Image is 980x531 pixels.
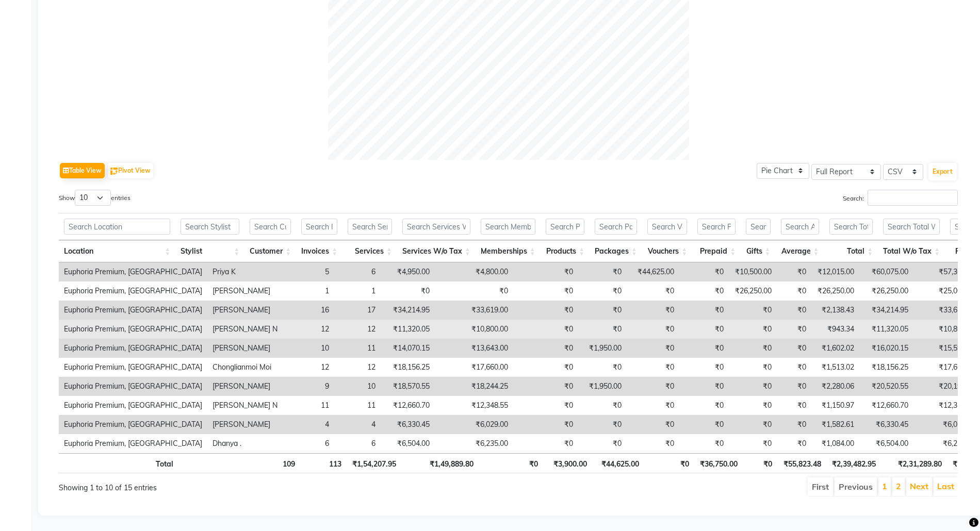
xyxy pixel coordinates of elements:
td: ₹26,250.00 [811,281,859,301]
th: Services: activate to sort column ascending [342,240,397,262]
td: ₹0 [578,262,627,281]
td: ₹0 [777,339,811,358]
th: 109 [249,453,300,473]
th: Vouchers: activate to sort column ascending [642,240,692,262]
td: Euphoria Premium, [GEOGRAPHIC_DATA] [59,339,207,358]
td: ₹0 [513,339,578,358]
td: ₹0 [777,434,811,453]
input: Search Products [546,219,584,235]
td: 9 [283,377,334,396]
td: ₹12,660.70 [381,396,435,415]
td: 6 [283,434,334,453]
td: [PERSON_NAME] [207,377,283,396]
td: 12 [283,320,334,339]
td: 11 [334,339,381,358]
td: ₹0 [513,281,578,301]
td: 12 [283,358,334,377]
th: ₹36,750.00 [694,453,743,473]
td: [PERSON_NAME] [207,415,283,434]
input: Search Packages [595,219,637,235]
td: ₹0 [578,358,627,377]
td: 1 [283,281,334,301]
td: ₹1,950.00 [578,377,627,396]
td: ₹0 [513,320,578,339]
td: ₹0 [729,396,777,415]
td: ₹0 [679,434,729,453]
input: Search Total [829,219,873,235]
td: ₹2,280.06 [811,377,859,396]
td: ₹4,800.00 [435,262,513,281]
td: ₹16,020.15 [859,339,913,358]
td: ₹6,330.45 [859,415,913,434]
td: ₹0 [578,301,627,320]
td: 10 [334,377,381,396]
td: ₹0 [513,377,578,396]
th: Stylist: activate to sort column ascending [175,240,244,262]
td: ₹11,320.05 [381,320,435,339]
td: ₹0 [777,281,811,301]
td: ₹0 [679,415,729,434]
td: ₹12,660.70 [859,396,913,415]
td: ₹2,138.43 [811,301,859,320]
td: ₹0 [627,377,679,396]
input: Search Invoices [301,219,337,235]
input: Search Prepaid [697,219,736,235]
td: ₹0 [513,415,578,434]
td: 11 [283,396,334,415]
td: ₹34,214.95 [381,301,435,320]
a: Next [910,481,928,491]
td: 16 [283,301,334,320]
td: ₹0 [381,281,435,301]
th: ₹1,54,207.95 [347,453,401,473]
a: 2 [896,481,901,491]
td: ₹1,950.00 [578,339,627,358]
td: ₹0 [679,339,729,358]
td: ₹6,330.45 [381,415,435,434]
td: ₹0 [627,396,679,415]
th: ₹0 [479,453,543,473]
td: Dhanya . [207,434,283,453]
td: 5 [283,262,334,281]
input: Search Gifts [746,219,770,235]
td: Euphoria Premium, [GEOGRAPHIC_DATA] [59,320,207,339]
td: ₹0 [729,320,777,339]
th: ₹1,49,889.80 [401,453,479,473]
td: ₹26,250.00 [859,281,913,301]
td: 12 [334,320,381,339]
td: Euphoria Premium, [GEOGRAPHIC_DATA] [59,262,207,281]
td: ₹0 [729,377,777,396]
td: ₹0 [729,358,777,377]
td: ₹0 [777,415,811,434]
td: ₹0 [777,320,811,339]
td: ₹0 [729,434,777,453]
select: Showentries [75,190,111,206]
td: ₹6,504.00 [859,434,913,453]
td: ₹0 [729,339,777,358]
td: ₹1,084.00 [811,434,859,453]
td: Euphoria Premium, [GEOGRAPHIC_DATA] [59,377,207,396]
td: ₹14,070.15 [381,339,435,358]
td: ₹0 [578,281,627,301]
td: ₹0 [627,415,679,434]
td: 10 [283,339,334,358]
td: ₹0 [627,320,679,339]
input: Search Services [348,219,392,235]
td: ₹6,235.00 [435,434,513,453]
td: ₹0 [729,415,777,434]
td: ₹12,348.55 [435,396,513,415]
td: 6 [334,262,381,281]
td: ₹0 [679,358,729,377]
td: 6 [334,434,381,453]
td: ₹0 [777,396,811,415]
td: ₹18,156.25 [859,358,913,377]
td: ₹34,214.95 [859,301,913,320]
input: Search Total W/o Tax [883,219,940,235]
td: ₹12,015.00 [811,262,859,281]
td: ₹10,500.00 [729,262,777,281]
td: ₹26,250.00 [729,281,777,301]
th: Packages: activate to sort column ascending [590,240,642,262]
td: [PERSON_NAME] [207,281,283,301]
input: Search Customer [250,219,291,235]
td: Euphoria Premium, [GEOGRAPHIC_DATA] [59,396,207,415]
td: ₹0 [627,434,679,453]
